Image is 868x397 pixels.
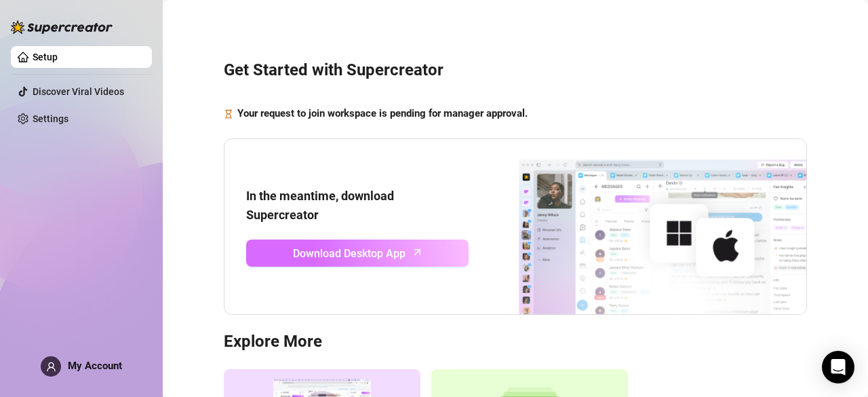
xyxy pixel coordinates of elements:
a: Discover Viral Videos [33,86,124,97]
div: Open Intercom Messenger [822,351,854,383]
strong: In the meantime, download Supercreator [246,189,394,222]
img: download app [469,139,806,315]
span: arrow-up [410,244,425,260]
span: user [46,362,56,372]
a: Download Desktop Apparrow-up [246,240,469,267]
span: My Account [68,360,122,372]
h3: Explore More [224,331,807,353]
span: hourglass [224,106,233,122]
img: logo-BBDzfeDw.svg [11,20,113,34]
a: Setup [33,52,58,62]
h3: Get Started with Supercreator [224,60,807,81]
a: Settings [33,113,68,124]
strong: Your request to join workspace is pending for manager approval. [237,107,528,119]
span: Download Desktop App [293,245,406,262]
